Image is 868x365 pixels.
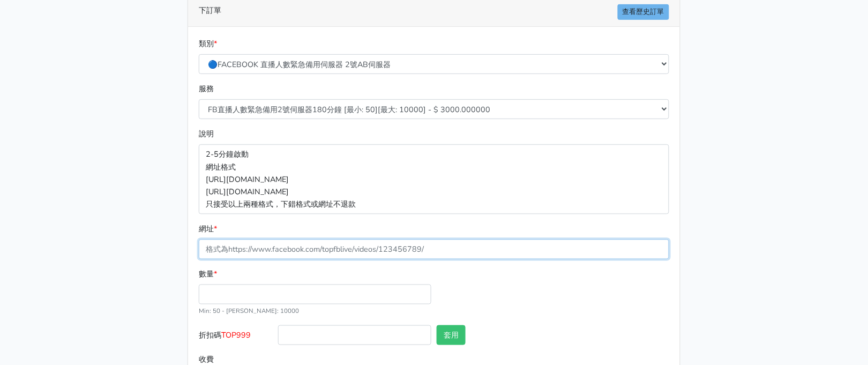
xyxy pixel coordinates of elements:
[437,325,466,345] button: 套用
[199,83,214,95] label: 服務
[199,223,217,235] label: 網址
[199,268,217,280] label: 數量
[196,325,275,349] label: 折扣碼
[199,38,217,50] label: 類別
[199,239,669,259] input: 格式為https://www.facebook.com/topfblive/videos/123456789/
[221,330,251,340] span: TOP999
[199,306,299,315] small: Min: 50 - [PERSON_NAME]: 10000
[199,128,214,140] label: 說明
[199,144,669,214] p: 2-5分鐘啟動 網址格式 [URL][DOMAIN_NAME] [URL][DOMAIN_NAME] 只接受以上兩種格式，下錯格式或網址不退款
[618,4,669,20] a: 查看歷史訂單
